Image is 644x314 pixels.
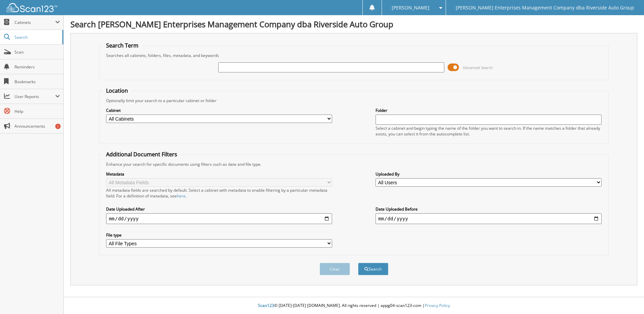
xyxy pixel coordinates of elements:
[392,6,429,10] span: [PERSON_NAME]
[106,187,332,199] div: All metadata fields are searched by default. Select a cabinet with metadata to enable filtering b...
[376,206,602,212] label: Date Uploaded Before
[425,303,450,308] a: Privacy Policy
[103,87,131,94] legend: Location
[258,303,274,308] span: Scan123
[103,53,605,58] div: Searches all cabinets, folders, files, metadata, and keywords
[14,79,60,85] span: Bookmarks
[376,107,602,113] label: Folder
[358,263,388,275] button: Search
[14,108,60,114] span: Help
[376,125,602,137] div: Select a cabinet and begin typing the name of the folder you want to search in. If the name match...
[14,94,55,99] span: User Reports
[610,282,644,314] iframe: Chat Widget
[14,34,59,40] span: Search
[463,65,493,70] span: Advanced Search
[456,6,634,10] span: [PERSON_NAME] Enterprises Management Company dba Riverside Auto Group
[14,20,55,25] span: Cabinets
[14,64,60,70] span: Reminders
[103,151,181,158] legend: Additional Document Filters
[103,42,142,49] legend: Search Term
[103,161,605,167] div: Enhance your search for specific documents using filters such as date and file type.
[14,123,60,129] span: Announcements
[106,206,332,212] label: Date Uploaded After
[14,49,60,55] span: Scan
[106,232,332,238] label: File type
[103,98,605,103] div: Optionally limit your search to a particular cabinet or folder
[64,297,644,314] div: © [DATE]-[DATE] [DOMAIN_NAME]. All rights reserved | appg04-scan123-com |
[376,213,602,224] input: end
[320,263,350,275] button: Clear
[177,193,186,199] a: here
[70,19,637,30] h1: Search [PERSON_NAME] Enterprises Management Company dba Riverside Auto Group
[106,213,332,224] input: start
[376,171,602,177] label: Uploaded By
[106,171,332,177] label: Metadata
[7,3,57,12] img: scan123-logo-white.svg
[106,107,332,113] label: Cabinet
[55,124,61,129] div: 1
